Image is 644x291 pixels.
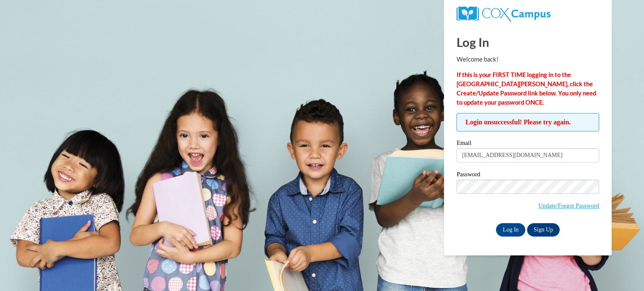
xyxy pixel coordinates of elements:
[527,223,560,237] a: Sign Up
[457,33,599,51] h1: Log In
[457,6,551,21] img: COX Campus
[457,55,599,64] p: Welcome back!
[457,140,599,148] label: Email
[457,71,596,106] strong: If this is your FIRST TIME logging in to the [GEOGRAPHIC_DATA][PERSON_NAME], click the Create/Upd...
[457,113,599,131] span: Login unsuccessful! Please try again.
[457,171,599,180] label: Password
[457,6,599,21] a: COX Campus
[496,223,525,237] input: Log In
[538,202,599,209] a: Update/Forgot Password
